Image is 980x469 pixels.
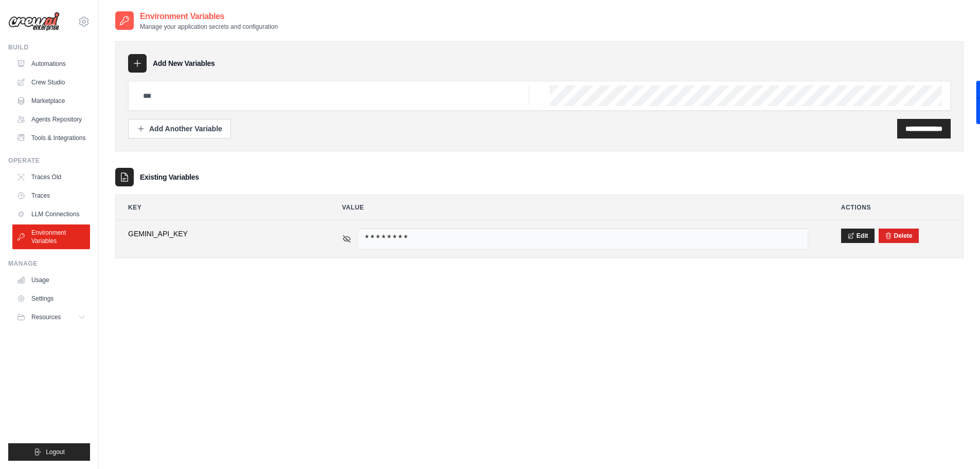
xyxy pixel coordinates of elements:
[12,74,90,91] a: Crew Studio
[46,448,65,456] span: Logout
[12,169,90,185] a: Traces Old
[12,187,90,204] a: Traces
[12,309,90,325] button: Resources
[8,43,90,51] div: Build
[140,172,199,182] h3: Existing Variables
[12,206,90,222] a: LLM Connections
[8,157,90,165] div: Operate
[12,224,90,249] a: Environment Variables
[128,119,231,138] button: Add Another Variable
[153,58,215,68] h3: Add New Variables
[885,232,913,240] button: Delete
[12,272,90,288] a: Usage
[31,313,61,321] span: Resources
[128,229,309,239] span: GEMINI_API_KEY
[829,195,963,220] th: Actions
[12,56,90,72] a: Automations
[12,111,90,128] a: Agents Repository
[116,195,322,220] th: Key
[841,229,875,243] button: Edit
[8,443,90,461] button: Logout
[140,23,278,31] p: Manage your application secrets and configuration
[8,259,90,268] div: Manage
[8,12,60,31] img: Logo
[330,195,821,220] th: Value
[137,124,222,134] div: Add Another Variable
[12,130,90,146] a: Tools & Integrations
[140,10,278,23] h2: Environment Variables
[12,93,90,109] a: Marketplace
[12,290,90,307] a: Settings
